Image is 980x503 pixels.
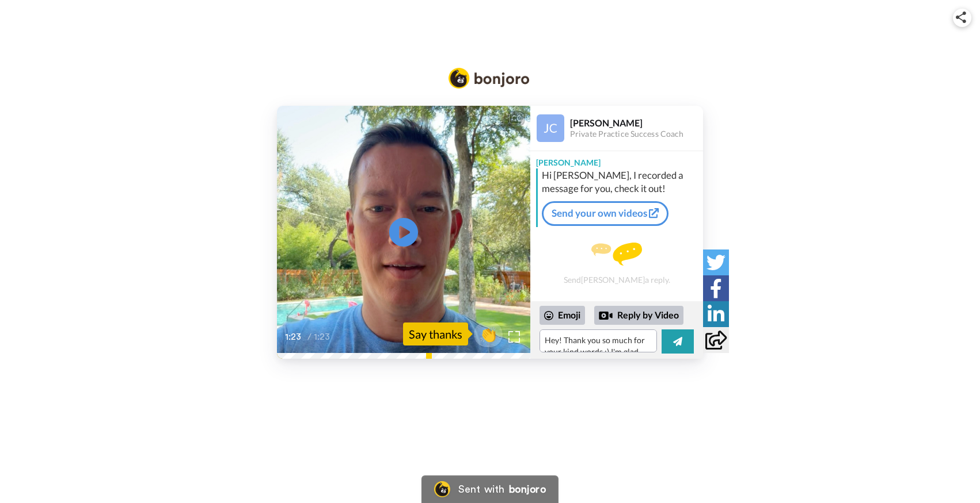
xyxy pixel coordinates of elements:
[540,329,657,352] textarea: Hey! Thank you so much for your kind words :) I'm glad that you enjoyed the podcast and came acro...
[542,201,668,225] a: Send your own videos
[594,306,683,325] div: Reply by Video
[537,114,564,142] img: Profile Image
[314,330,334,344] span: 1:23
[508,331,520,343] img: Full screen
[474,321,503,347] button: 👏
[530,232,703,295] div: Send [PERSON_NAME] a reply.
[570,117,702,128] div: [PERSON_NAME]
[307,330,312,344] span: /
[403,322,468,345] div: Say thanks
[285,330,305,344] span: 1:23
[474,325,503,343] span: 👏
[509,113,523,124] div: CC
[530,151,703,168] div: [PERSON_NAME]
[540,306,585,324] div: Emoji
[570,129,702,139] div: Private Practice Success Coach
[956,11,966,23] img: ic_share.svg
[599,309,613,322] div: Reply by Video
[542,168,700,196] div: Hi [PERSON_NAME], I recorded a message for you, check it out!
[591,243,642,266] img: message.svg
[449,68,529,89] img: Bonjoro Logo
